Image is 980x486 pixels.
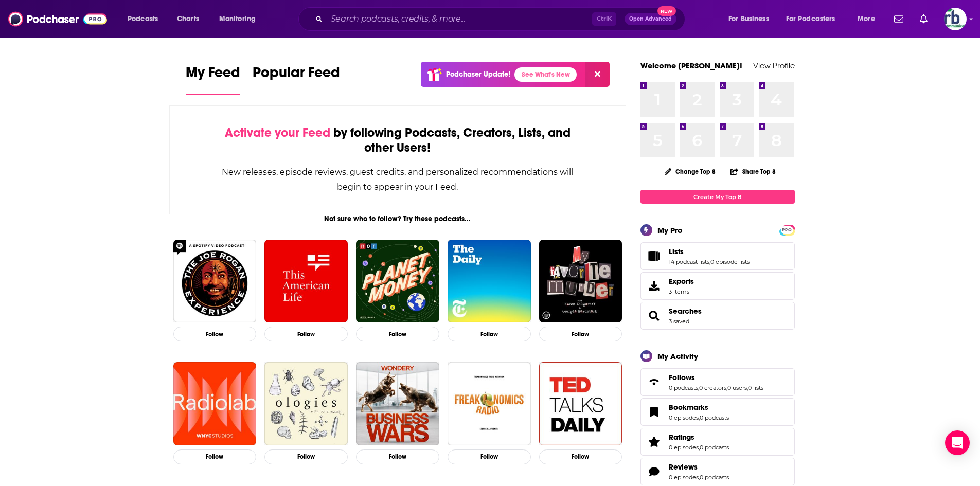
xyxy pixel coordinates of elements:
[700,444,729,451] a: 0 podcasts
[700,414,729,421] a: 0 podcasts
[629,16,672,22] span: Open Advanced
[726,384,727,391] span: ,
[169,214,627,223] div: Not sure who to follow? Try these podcasts...
[644,464,665,479] a: Reviews
[640,242,795,270] span: Lists
[669,403,708,412] span: Bookmarks
[640,458,795,485] span: Reviews
[308,7,695,31] div: Search podcasts, credits, & more...
[786,12,835,26] span: For Podcasters
[356,449,439,464] button: Follow
[120,11,171,27] button: open menu
[221,165,575,194] div: New releases, episode reviews, guest credits, and personalized recommendations will begin to appe...
[264,240,348,323] img: This American Life
[858,12,875,26] span: More
[173,327,257,341] button: Follow
[640,190,795,204] a: Create My Top 8
[945,430,970,455] div: Open Intercom Messenger
[669,277,694,286] span: Exports
[644,375,665,389] a: Follows
[592,12,616,26] span: Ctrl K
[253,64,340,95] a: Popular Feed
[657,351,698,361] div: My Activity
[669,247,684,256] span: Lists
[448,362,531,445] img: Freakonomics Radio
[669,307,702,316] a: Searches
[644,279,665,293] span: Exports
[700,474,729,481] a: 0 podcasts
[173,449,257,464] button: Follow
[212,11,269,27] button: open menu
[747,384,748,391] span: ,
[916,10,932,28] a: Show notifications dropdown
[356,240,439,323] img: Planet Money
[170,11,205,27] a: Charts
[753,61,795,70] a: View Profile
[644,435,665,449] a: Ratings
[669,462,729,472] a: Reviews
[944,8,967,30] button: Show profile menu
[356,327,439,341] button: Follow
[539,362,622,445] img: TED Talks Daily
[669,444,699,451] a: 0 episodes
[640,368,795,396] span: Follows
[186,64,240,95] a: My Feed
[698,384,699,391] span: ,
[709,258,710,265] span: ,
[699,444,700,451] span: ,
[669,288,694,295] span: 3 items
[514,67,577,82] a: See What's New
[730,161,776,182] button: Share Top 8
[177,12,199,26] span: Charts
[657,225,683,235] div: My Pro
[253,64,340,87] span: Popular Feed
[721,11,782,27] button: open menu
[644,405,665,419] a: Bookmarks
[644,309,665,323] a: Searches
[748,384,763,391] a: 0 lists
[640,61,742,70] a: Welcome [PERSON_NAME]!
[669,474,699,481] a: 0 episodes
[625,13,676,25] button: Open AdvancedNew
[669,462,698,472] span: Reviews
[173,362,257,445] img: Radiolab
[669,318,689,325] a: 3 saved
[699,414,700,421] span: ,
[669,258,709,265] a: 14 podcast lists
[225,125,330,140] span: Activate your Feed
[186,64,240,87] span: My Feed
[640,428,795,456] span: Ratings
[781,226,793,234] span: PRO
[539,240,622,323] img: My Favorite Murder with Karen Kilgariff and Georgia Hardstark
[264,327,348,341] button: Follow
[944,8,967,30] span: Logged in as johannarb
[644,249,665,263] a: Lists
[710,258,750,265] a: 0 episode lists
[219,12,256,26] span: Monitoring
[221,125,575,155] div: by following Podcasts, Creators, Lists, and other Users!
[264,362,348,445] img: Ologies with Alie Ward
[128,12,158,26] span: Podcasts
[890,10,907,28] a: Show notifications dropdown
[728,12,769,26] span: For Business
[669,403,729,412] a: Bookmarks
[727,384,747,391] a: 0 users
[448,240,531,323] img: The Daily
[669,433,729,442] a: Ratings
[8,9,107,29] img: Podchaser - Follow, Share and Rate Podcasts
[669,433,694,442] span: Ratings
[173,240,257,323] img: The Joe Rogan Experience
[699,474,700,481] span: ,
[657,6,676,16] span: New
